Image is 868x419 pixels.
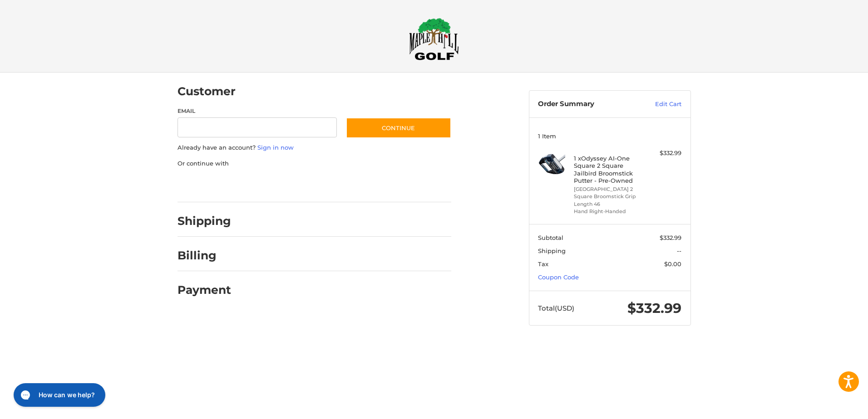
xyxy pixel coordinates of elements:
[178,248,231,263] h2: Billing
[409,18,459,60] img: Maple Hill Golf
[9,380,108,410] iframe: Gorgias live chat messenger
[538,132,681,140] h3: 1 Item
[538,247,566,254] span: Shipping
[178,159,451,168] p: Or continue with
[178,214,231,228] h2: Shipping
[174,177,242,193] iframe: PayPal-paypal
[538,304,574,312] span: Total (USD)
[538,234,563,241] span: Subtotal
[328,177,396,193] iframe: PayPal-venmo
[178,107,337,115] label: Email
[627,300,681,317] span: $332.99
[178,143,451,152] p: Already have an account?
[257,144,294,151] a: Sign in now
[538,100,636,109] h3: Order Summary
[636,100,681,109] a: Edit Cart
[538,260,548,268] span: Tax
[178,84,236,98] h2: Customer
[178,283,231,297] h2: Payment
[574,200,643,208] li: Length 46
[252,177,320,193] iframe: PayPal-paylater
[538,273,579,281] a: Coupon Code
[660,234,681,241] span: $332.99
[574,185,643,200] li: [GEOGRAPHIC_DATA] 2 Square Broomstick Grip
[664,260,681,268] span: $0.00
[646,149,681,158] div: $332.99
[677,247,681,254] span: --
[346,117,451,138] button: Continue
[574,208,643,215] li: Hand Right-Handed
[574,155,643,184] h4: 1 x Odyssey AI-One Square 2 Square Jailbird Broomstick Putter - Pre-Owned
